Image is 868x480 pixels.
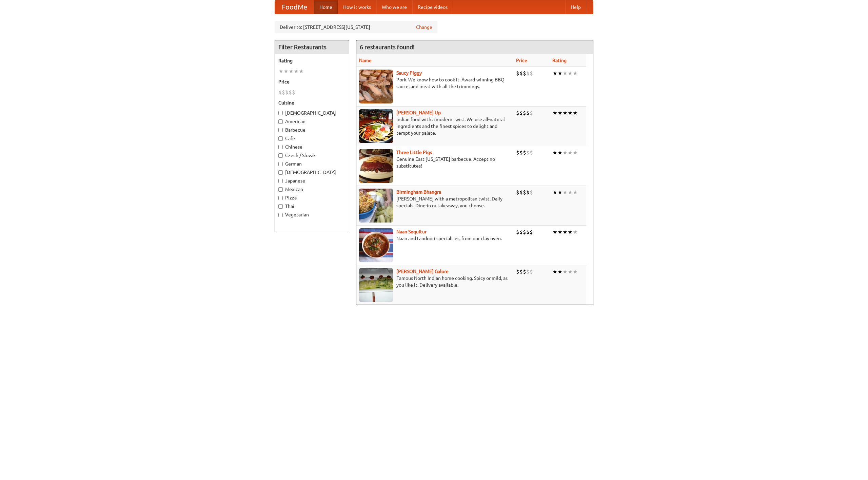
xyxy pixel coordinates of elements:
[396,189,441,195] a: Birmingham Bhangra
[557,189,563,196] li: ★
[526,228,530,236] li: $
[563,268,568,275] li: ★
[359,149,393,183] img: littlepigs.jpg
[552,70,557,77] li: ★
[552,109,557,117] li: ★
[278,68,283,75] li: ★
[523,149,526,156] li: $
[573,109,578,117] li: ★
[278,78,346,85] h5: Price
[523,268,526,275] li: $
[396,229,427,234] a: Naan Sequitur
[530,268,533,275] li: $
[278,179,283,183] input: Japanese
[314,0,338,14] a: Home
[278,204,283,209] input: Thai
[275,40,349,54] h4: Filter Restaurants
[278,57,346,64] h5: Rating
[283,68,289,75] li: ★
[526,109,530,117] li: $
[278,162,283,166] input: German
[278,186,346,193] label: Mexican
[359,189,393,223] img: bhangra.jpg
[530,149,533,156] li: $
[278,211,346,218] label: Vegetarian
[359,109,393,143] img: curryup.jpg
[530,109,533,117] li: $
[285,89,289,96] li: $
[338,0,376,14] a: How it works
[519,189,523,196] li: $
[359,70,393,103] img: saucy.jpg
[568,189,573,196] li: ★
[557,70,563,77] li: ★
[523,189,526,196] li: $
[278,196,283,200] input: Pizza
[278,187,283,192] input: Mexican
[523,70,526,77] li: $
[278,170,283,175] input: [DEMOGRAPHIC_DATA]
[516,149,519,156] li: $
[359,268,393,302] img: currygalore.jpg
[359,58,372,63] a: Name
[278,128,283,132] input: Barbecue
[359,156,511,169] p: Genuine East [US_STATE] barbecue. Accept no substitutes!
[516,58,527,63] a: Price
[526,189,530,196] li: $
[396,150,432,155] a: Three Little Pigs
[299,68,304,75] li: ★
[530,189,533,196] li: $
[552,268,557,275] li: ★
[552,228,557,236] li: ★
[552,189,557,196] li: ★
[519,70,523,77] li: $
[526,70,530,77] li: $
[523,109,526,117] li: $
[573,268,578,275] li: ★
[359,228,393,262] img: naansequitur.jpg
[563,109,568,117] li: ★
[563,189,568,196] li: ★
[278,143,346,150] label: Chinese
[519,149,523,156] li: $
[278,99,346,106] h5: Cuisine
[416,24,432,31] a: Change
[396,70,422,76] a: Saucy Piggy
[376,0,412,14] a: Who we are
[568,268,573,275] li: ★
[557,268,563,275] li: ★
[396,110,441,115] a: [PERSON_NAME] Up
[516,228,519,236] li: $
[359,235,511,242] p: Naan and tandoori specialties, from our clay oven.
[292,89,295,96] li: $
[278,153,283,158] input: Czech / Slovak
[278,111,283,115] input: [DEMOGRAPHIC_DATA]
[557,149,563,156] li: ★
[519,228,523,236] li: $
[519,109,523,117] li: $
[275,0,314,14] a: FoodMe
[359,116,511,136] p: Indian food with a modern twist. We use all-natural ingredients and the finest spices to delight ...
[359,195,511,209] p: [PERSON_NAME] with a metropolitan twist. Daily specials. Dine-in or takeaway, you choose.
[557,109,563,117] li: ★
[573,70,578,77] li: ★
[278,152,346,159] label: Czech / Slovak
[278,194,346,201] label: Pizza
[278,203,346,210] label: Thai
[412,0,453,14] a: Recipe videos
[359,76,511,90] p: Pork. We know how to cook it. Award-winning BBQ sauce, and meat with all the trimmings.
[278,213,283,217] input: Vegetarian
[519,268,523,275] li: $
[573,149,578,156] li: ★
[278,110,346,116] label: [DEMOGRAPHIC_DATA]
[278,169,346,176] label: [DEMOGRAPHIC_DATA]
[282,89,285,96] li: $
[278,136,283,141] input: Cafe
[278,127,346,133] label: Barbecue
[568,149,573,156] li: ★
[516,189,519,196] li: $
[289,89,292,96] li: $
[568,109,573,117] li: ★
